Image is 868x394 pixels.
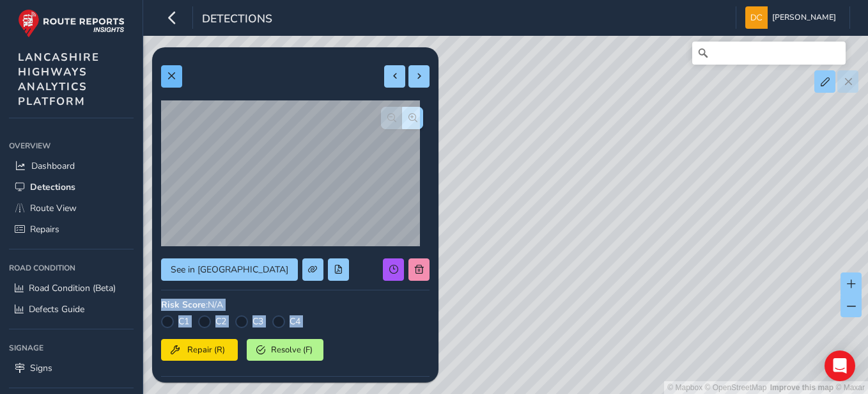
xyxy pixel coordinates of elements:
[252,315,263,327] label: C3
[202,11,272,29] span: Detections
[18,50,100,109] span: LANCASHIRE HIGHWAYS ANALYTICS PLATFORM
[215,315,226,327] label: C2
[161,299,430,311] div: : N/A
[178,315,189,327] label: C1
[247,339,323,361] button: Resolve (F)
[9,278,134,299] a: Road Condition (Beta)
[30,223,59,235] span: Repairs
[290,315,300,327] label: C4
[18,9,125,38] img: rr logo
[745,6,768,29] img: diamond-layout
[9,219,134,240] a: Repairs
[9,198,134,219] a: Route View
[30,181,75,193] span: Detections
[270,344,314,356] span: Resolve (F)
[184,344,228,356] span: Repair (R)
[30,362,52,374] span: Signs
[161,258,298,281] button: See in Route View
[825,351,855,381] div: Open Intercom Messenger
[745,6,841,29] button: [PERSON_NAME]
[29,282,116,294] span: Road Condition (Beta)
[9,358,134,379] a: Signs
[692,42,846,65] input: Search
[161,299,206,311] strong: Risk Score
[171,264,288,276] span: See in [GEOGRAPHIC_DATA]
[31,160,75,172] span: Dashboard
[9,299,134,320] a: Defects Guide
[9,136,134,155] div: Overview
[772,6,836,29] span: [PERSON_NAME]
[29,303,84,315] span: Defects Guide
[161,339,238,361] button: Repair (R)
[9,155,134,177] a: Dashboard
[9,338,134,358] div: Signage
[9,177,134,198] a: Detections
[30,202,77,214] span: Route View
[9,258,134,278] div: Road Condition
